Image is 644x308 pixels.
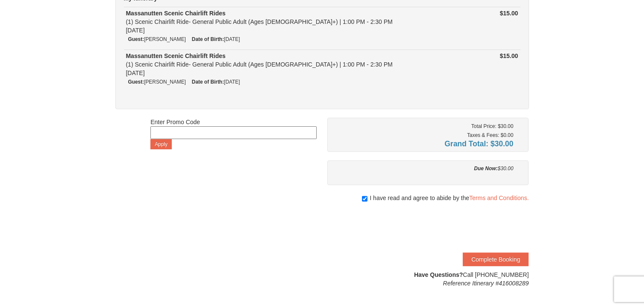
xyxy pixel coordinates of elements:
[414,271,463,278] strong: Have Questions?
[334,139,514,148] h4: Grand Total: $30.00
[399,211,529,244] iframe: reCAPTCHA
[150,139,172,149] button: Apply
[128,36,186,42] small: [PERSON_NAME]
[500,52,518,59] strong: $15.00
[192,79,224,85] strong: Date of Birth:
[126,9,443,35] div: (1) Scenic Chairlift Ride- General Public Adult (Ages [DEMOGRAPHIC_DATA]+) | 1:00 PM - 2:30 PM [D...
[334,164,514,173] div: $30.00
[128,36,144,42] strong: Guest:
[500,10,518,17] strong: $15.00
[469,195,529,201] a: Terms and Conditions.
[126,10,226,17] strong: Massanutten Scenic Chairlift Rides
[150,118,317,149] div: Enter Promo Code
[128,79,186,85] small: [PERSON_NAME]
[128,79,144,85] strong: Guest:
[327,270,529,288] div: Call [PHONE_NUMBER]
[192,36,240,42] small: [DATE]
[370,194,529,202] span: I have read and agree to abide by the
[471,123,514,129] small: Total Price: $30.00
[443,280,529,287] em: Reference Itinerary #416008289
[192,36,224,42] strong: Date of Birth:
[192,79,240,85] small: [DATE]
[474,166,497,171] strong: Due Now:
[126,52,443,77] div: (1) Scenic Chairlift Ride- General Public Adult (Ages [DEMOGRAPHIC_DATA]+) | 1:00 PM - 2:30 PM [D...
[467,132,513,138] small: Taxes & Fees: $0.00
[463,253,529,266] button: Complete Booking
[126,52,226,59] strong: Massanutten Scenic Chairlift Rides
